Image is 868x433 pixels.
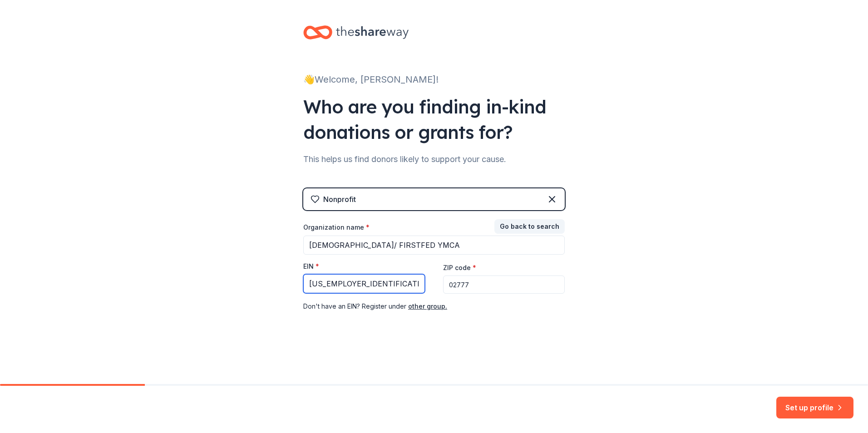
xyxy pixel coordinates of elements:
[303,94,565,145] div: Who are you finding in-kind donations or grants for?
[443,276,565,294] input: 12345 (U.S. only)
[303,152,565,167] div: This helps us find donors likely to support your cause.
[776,397,853,418] button: Set up profile
[408,301,447,312] button: other group.
[303,262,319,271] label: EIN
[494,219,565,234] button: Go back to search
[303,236,565,255] input: American Red Cross
[303,72,565,87] div: 👋 Welcome, [PERSON_NAME]!
[303,301,565,312] div: Don ' t have an EIN? Register under
[323,194,356,205] div: Nonprofit
[303,274,425,293] input: 12-3456789
[303,223,370,232] label: Organization name
[443,263,476,272] label: ZIP code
